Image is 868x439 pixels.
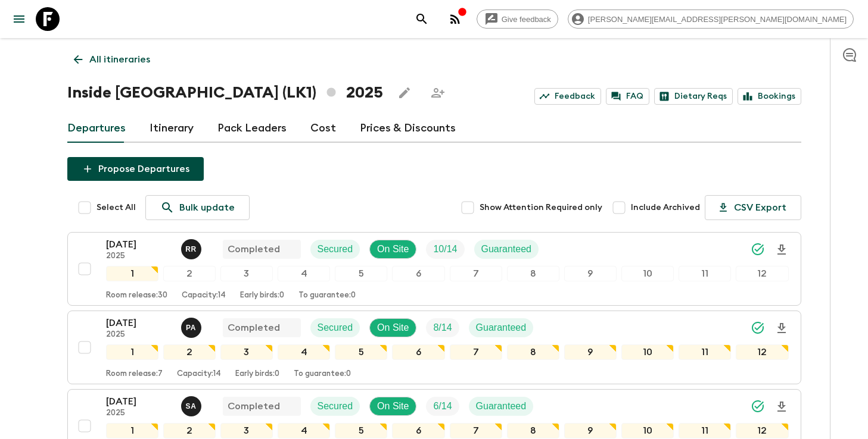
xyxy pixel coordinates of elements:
div: 9 [564,266,617,281]
p: [DATE] [106,237,172,252]
div: 3 [220,423,273,438]
div: On Site [369,240,416,259]
a: All itineraries [67,48,157,71]
div: 10 [621,423,674,438]
div: 2 [163,266,216,281]
div: 9 [564,344,617,360]
div: 9 [564,423,617,438]
div: 1 [106,344,158,360]
button: [DATE]2025Prasad AdikariCompletedSecuredOn SiteTrip FillGuaranteed123456789101112Room release:7Ca... [67,311,801,384]
p: Capacity: 14 [182,291,226,300]
div: 11 [679,266,731,281]
p: Completed [228,399,280,413]
div: 7 [450,344,502,360]
div: 12 [736,423,788,438]
p: On Site [377,321,409,335]
button: Edit this itinerary [393,81,416,105]
span: Show Attention Required only [480,202,602,214]
p: 10 / 14 [433,242,457,256]
p: 2025 [106,252,172,261]
div: 6 [392,266,444,281]
div: Trip Fill [426,397,459,416]
div: 1 [106,423,158,438]
div: 3 [220,266,273,281]
div: 12 [736,344,788,360]
div: Trip Fill [426,318,459,337]
svg: Synced Successfully [751,399,765,413]
a: Bookings [738,88,801,105]
p: 8 / 14 [433,321,452,335]
a: Feedback [534,88,601,105]
p: Secured [318,321,353,335]
span: Include Archived [631,202,700,214]
div: 10 [621,344,674,360]
div: Secured [310,397,360,416]
div: 7 [450,266,502,281]
p: On Site [377,242,409,256]
a: Pack Leaders [217,114,287,143]
span: Prasad Adikari [181,321,204,331]
div: 6 [392,344,444,360]
span: [PERSON_NAME][EMAIL_ADDRESS][PERSON_NAME][DOMAIN_NAME] [581,15,853,24]
div: 4 [278,423,330,438]
p: To guarantee: 0 [294,369,351,379]
div: 6 [392,423,444,438]
p: 6 / 14 [433,399,452,413]
p: Completed [228,321,280,335]
p: Guaranteed [476,321,527,335]
a: Give feedback [477,10,558,29]
div: 10 [621,266,674,281]
div: Trip Fill [426,240,464,259]
svg: Synced Successfully [751,321,765,335]
p: Early birds: 0 [240,291,284,300]
div: Secured [310,240,360,259]
p: [DATE] [106,394,172,409]
span: Give feedback [495,15,558,24]
div: 2 [163,423,216,438]
a: Dietary Reqs [654,88,733,105]
svg: Download Onboarding [774,243,789,257]
div: [PERSON_NAME][EMAIL_ADDRESS][PERSON_NAME][DOMAIN_NAME] [568,10,854,29]
p: Secured [318,242,353,256]
span: Ramli Raban [181,243,204,252]
div: 12 [736,266,788,281]
p: Capacity: 14 [177,369,221,379]
button: search adventures [410,7,434,31]
div: On Site [369,397,416,416]
a: FAQ [606,88,649,105]
button: Propose Departures [67,157,204,181]
p: All itineraries [89,52,150,67]
a: Departures [67,114,126,143]
div: 2 [163,344,216,360]
h1: Inside [GEOGRAPHIC_DATA] (LK1) 2025 [67,81,383,105]
p: Guaranteed [476,399,527,413]
p: Secured [318,399,353,413]
div: 5 [335,266,387,281]
div: 8 [507,423,559,438]
div: 4 [278,266,330,281]
p: 2025 [106,409,172,418]
div: Secured [310,318,360,337]
a: Itinerary [150,114,194,143]
div: 1 [106,266,158,281]
p: 2025 [106,330,172,340]
svg: Synced Successfully [751,242,765,256]
span: Share this itinerary [426,81,450,105]
p: Bulk update [179,200,235,215]
button: [DATE]2025Ramli Raban CompletedSecuredOn SiteTrip FillGuaranteed123456789101112Room release:30Cap... [67,232,801,306]
a: Bulk update [145,195,250,220]
p: [DATE] [106,316,172,330]
p: Room release: 30 [106,291,167,300]
div: 5 [335,344,387,360]
p: On Site [377,399,409,413]
a: Prices & Discounts [360,114,456,143]
div: 11 [679,423,731,438]
button: CSV Export [705,195,801,220]
a: Cost [310,114,336,143]
div: 3 [220,344,273,360]
p: Guaranteed [481,242,532,256]
p: Completed [228,242,280,256]
div: 4 [278,344,330,360]
p: To guarantee: 0 [298,291,356,300]
svg: Download Onboarding [774,400,789,414]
